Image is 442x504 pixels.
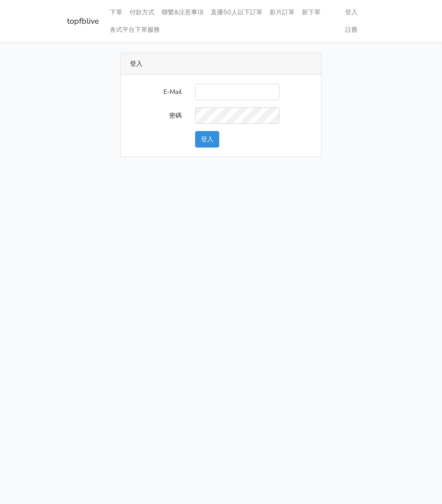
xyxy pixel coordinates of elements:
[207,4,266,21] a: 直播50人以下訂單
[67,13,99,30] a: topfblive
[106,4,126,21] a: 下單
[195,131,219,148] button: 登入
[126,4,158,21] a: 付款方式
[106,21,163,38] a: 各式平台下單服務
[266,4,298,21] a: 影片訂單
[123,84,188,100] label: E-Mail
[298,4,324,21] a: 新下單
[342,4,361,21] a: 登入
[123,107,188,124] label: 密碼
[158,4,207,21] a: 聯繫&注意事項
[121,53,321,75] div: 登入
[342,21,361,38] a: 註冊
